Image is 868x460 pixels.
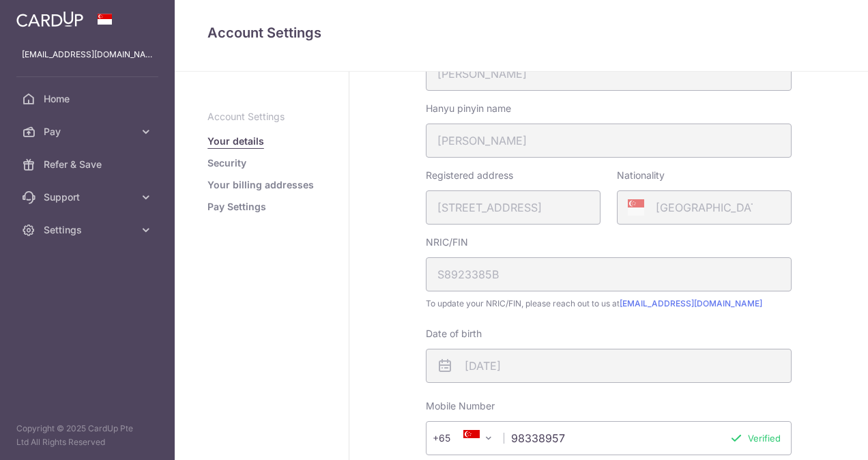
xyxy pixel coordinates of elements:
[207,200,266,214] a: Pay Settings
[31,10,59,22] span: Help
[44,190,134,204] span: Support
[437,430,469,446] span: +65
[16,11,83,27] img: CardUp
[207,178,314,192] a: Your billing addresses
[426,235,468,249] label: NRIC/FIN
[207,110,316,124] p: Account Settings
[426,327,482,341] label: Date of birth
[617,169,665,182] label: Nationality
[44,92,134,106] span: Home
[426,399,495,413] label: Mobile Number
[207,134,264,148] a: Your details
[44,125,134,139] span: Pay
[207,22,835,44] h4: Account Settings
[44,158,134,171] span: Refer & Save
[426,297,792,311] span: To update your NRIC/FIN, please reach out to us at
[207,156,246,170] a: Security
[620,298,762,308] a: [EMAIL_ADDRESS][DOMAIN_NAME]
[44,223,134,237] span: Settings
[22,48,153,61] p: [EMAIL_ADDRESS][DOMAIN_NAME]
[433,430,469,446] span: +65
[426,102,511,115] label: Hanyu pinyin name
[426,169,513,182] label: Registered address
